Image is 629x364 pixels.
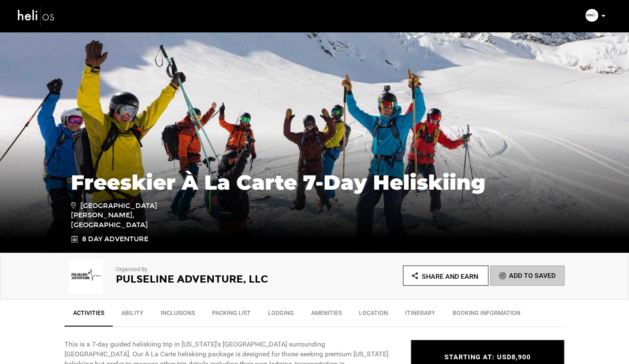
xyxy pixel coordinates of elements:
a: Packing List [203,304,259,326]
span: Share and Earn [422,272,478,280]
img: 2fc09df56263535bfffc428f72fcd4c8.png [65,260,107,294]
p: Organized By [116,266,291,274]
a: Ability [113,304,152,326]
img: heli-logo [17,5,56,27]
a: BOOKING INFORMATION [444,304,529,326]
a: Inclusions [152,304,203,326]
img: 2fc09df56263535bfffc428f72fcd4c8.png [585,9,598,22]
h2: Pulseline Adventure, LLC [116,274,291,285]
a: Activities [65,304,113,326]
a: Itinerary [397,304,444,326]
h1: Freeskier À La Carte 7-Day Heliskiing [71,171,558,194]
span: [GEOGRAPHIC_DATA][PERSON_NAME], [GEOGRAPHIC_DATA] [71,200,193,231]
span: STARTING AT: USD8,900 [444,353,531,361]
a: Lodging [259,304,303,326]
span: 8 Day Adventure [82,234,148,244]
a: Location [350,304,397,326]
a: Amenities [303,304,350,326]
